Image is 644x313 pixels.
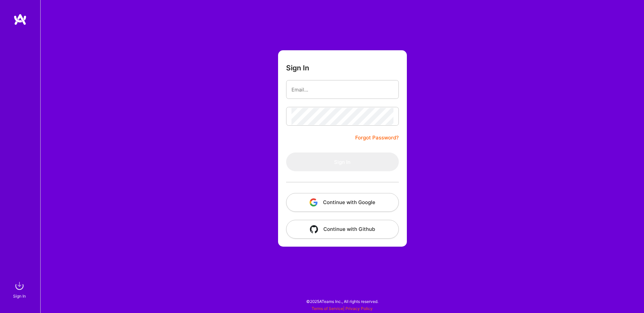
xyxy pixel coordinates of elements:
[286,64,309,72] h3: Sign In
[286,220,399,239] button: Continue with Github
[13,279,26,293] img: sign in
[312,306,373,311] span: |
[286,193,399,212] button: Continue with Google
[310,225,318,233] img: icon
[355,134,399,142] a: Forgot Password?
[13,293,26,300] div: Sign In
[14,279,26,300] a: sign inSign In
[345,306,373,311] a: Privacy Policy
[40,293,644,310] div: © 2025 ATeams Inc., All rights reserved.
[286,152,399,171] button: Sign In
[291,81,393,98] input: Email...
[312,306,343,311] a: Terms of Service
[13,13,27,25] img: logo
[310,198,318,206] img: icon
